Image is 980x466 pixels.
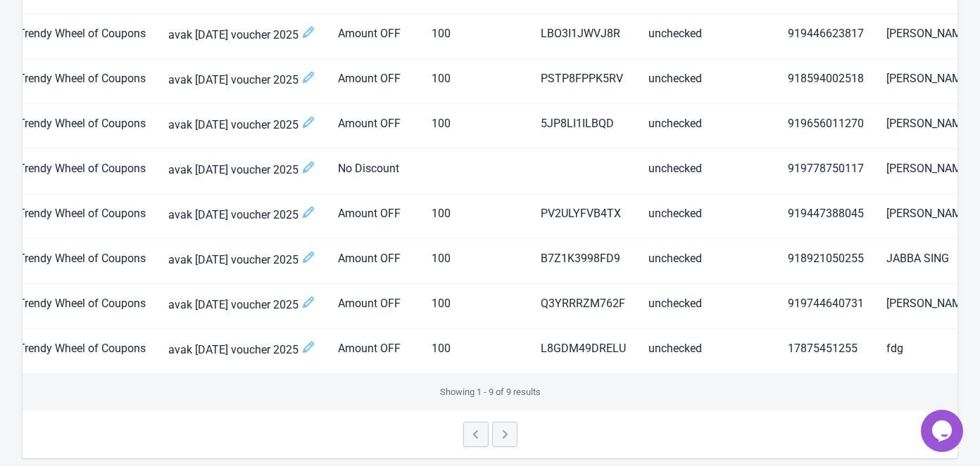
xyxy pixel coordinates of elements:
[168,250,315,269] span: avak [DATE] voucher 2025
[420,104,529,149] td: 100
[777,14,875,59] td: 919446623817
[420,329,529,374] td: 100
[777,149,875,194] td: 919778750117
[327,329,420,374] td: Amount OFF
[637,149,777,194] td: unchecked
[168,295,315,314] span: avak [DATE] voucher 2025
[420,284,529,329] td: 100
[637,194,777,239] td: unchecked
[637,59,777,104] td: unchecked
[529,59,637,104] td: PSTP8FPPK5RV
[327,194,420,239] td: Amount OFF
[7,239,157,284] td: Trendy Wheel of Coupons
[529,104,637,149] td: 5JP8LI1ILBQD
[168,25,315,44] span: avak [DATE] voucher 2025
[777,284,875,329] td: 919744640731
[168,160,315,179] span: avak [DATE] voucher 2025
[327,104,420,149] td: Amount OFF
[420,14,529,59] td: 100
[7,194,157,239] td: Trendy Wheel of Coupons
[777,239,875,284] td: 918921050255
[637,329,777,374] td: unchecked
[327,14,420,59] td: Amount OFF
[420,59,529,104] td: 100
[921,410,966,452] iframe: chat widget
[529,194,637,239] td: PV2ULYFVB4TX
[637,104,777,149] td: unchecked
[637,239,777,284] td: unchecked
[529,329,637,374] td: L8GDM49DRELU
[529,284,637,329] td: Q3YRRRZM762F
[327,59,420,104] td: Amount OFF
[168,340,315,359] span: avak [DATE] voucher 2025
[529,239,637,284] td: B7Z1K3998FD9
[7,284,157,329] td: Trendy Wheel of Coupons
[7,14,157,59] td: Trendy Wheel of Coupons
[777,59,875,104] td: 918594002518
[529,14,637,59] td: LBO3I1JWVJ8R
[168,115,315,134] span: avak [DATE] voucher 2025
[420,239,529,284] td: 100
[23,374,957,410] div: Showing 1 - 9 of 9 results
[637,14,777,59] td: unchecked
[168,205,315,224] span: avak [DATE] voucher 2025
[777,329,875,374] td: 17875451255
[7,149,157,194] td: Trendy Wheel of Coupons
[777,194,875,239] td: 919447388045
[7,329,157,374] td: Trendy Wheel of Coupons
[7,59,157,104] td: Trendy Wheel of Coupons
[420,194,529,239] td: 100
[327,149,420,194] td: No Discount
[168,70,315,89] span: avak [DATE] voucher 2025
[327,239,420,284] td: Amount OFF
[637,284,777,329] td: unchecked
[327,284,420,329] td: Amount OFF
[777,104,875,149] td: 919656011270
[7,104,157,149] td: Trendy Wheel of Coupons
